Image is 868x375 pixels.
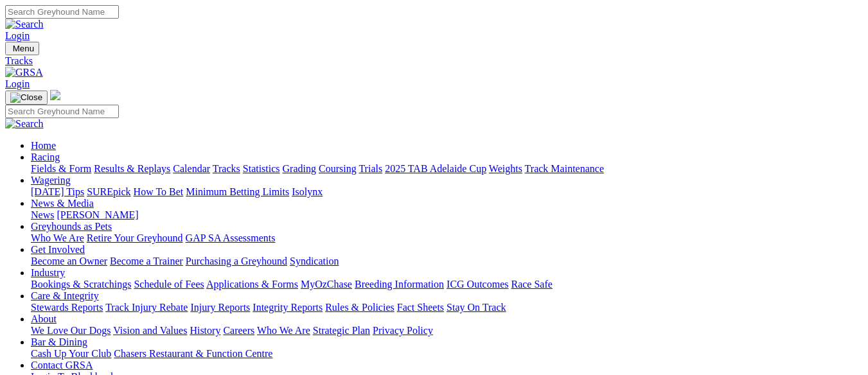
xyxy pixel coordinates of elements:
[5,19,44,30] img: Search
[31,256,107,266] a: Become an Owner
[447,279,508,290] a: ICG Outcomes
[5,105,119,118] input: Search
[31,348,863,360] div: Bar & Dining
[283,163,316,174] a: Grading
[31,302,103,313] a: Stewards Reports
[31,175,71,186] a: Wagering
[292,186,323,197] a: Isolynx
[213,163,240,174] a: Tracks
[31,302,863,313] div: Care & Integrity
[31,279,863,290] div: Industry
[385,163,486,174] a: 2025 TAB Adelaide Cup
[31,209,863,221] div: News & Media
[57,209,138,220] a: [PERSON_NAME]
[134,186,184,197] a: How To Bet
[31,209,54,220] a: News
[5,91,48,105] button: Toggle navigation
[511,279,552,290] a: Race Safe
[31,325,863,336] div: About
[5,55,863,67] a: Tracks
[489,163,522,174] a: Weights
[5,30,30,41] a: Login
[31,244,85,255] a: Get Involved
[31,290,99,301] a: Care & Integrity
[447,302,506,313] a: Stay On Track
[223,325,254,336] a: Careers
[87,186,130,197] a: SUREpick
[31,256,863,267] div: Get Involved
[190,302,250,313] a: Injury Reports
[94,163,170,174] a: Results & Replays
[31,360,93,371] a: Contact GRSA
[319,163,357,174] a: Coursing
[31,279,131,290] a: Bookings & Scratchings
[50,90,60,100] img: logo-grsa-white.png
[31,348,111,359] a: Cash Up Your Club
[186,232,276,243] a: GAP SA Assessments
[206,279,298,290] a: Applications & Forms
[110,256,183,266] a: Become a Trainer
[190,325,220,336] a: History
[525,163,604,174] a: Track Maintenance
[186,186,289,197] a: Minimum Betting Limits
[373,325,433,336] a: Privacy Policy
[31,186,84,197] a: [DATE] Tips
[31,232,84,243] a: Who We Are
[31,313,57,324] a: About
[5,78,30,89] a: Login
[5,67,43,78] img: GRSA
[31,140,56,151] a: Home
[5,42,39,55] button: Toggle navigation
[31,152,60,162] a: Racing
[325,302,394,313] a: Rules & Policies
[10,92,42,103] img: Close
[87,232,183,243] a: Retire Your Greyhound
[13,44,34,53] span: Menu
[257,325,310,336] a: Who We Are
[31,163,863,175] div: Racing
[397,302,444,313] a: Fact Sheets
[31,336,87,347] a: Bar & Dining
[31,221,112,232] a: Greyhounds as Pets
[31,186,863,198] div: Wagering
[173,163,210,174] a: Calendar
[186,256,287,266] a: Purchasing a Greyhound
[31,267,65,278] a: Industry
[134,279,204,290] a: Schedule of Fees
[243,163,280,174] a: Statistics
[355,279,444,290] a: Breeding Information
[301,279,352,290] a: MyOzChase
[290,256,339,266] a: Syndication
[359,163,382,174] a: Trials
[114,348,272,359] a: Chasers Restaurant & Function Centre
[31,163,91,174] a: Fields & Form
[313,325,370,336] a: Strategic Plan
[105,302,188,313] a: Track Injury Rebate
[31,198,94,209] a: News & Media
[252,302,323,313] a: Integrity Reports
[113,325,187,336] a: Vision and Values
[5,118,44,130] img: Search
[31,325,111,336] a: We Love Our Dogs
[5,5,119,19] input: Search
[31,232,863,244] div: Greyhounds as Pets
